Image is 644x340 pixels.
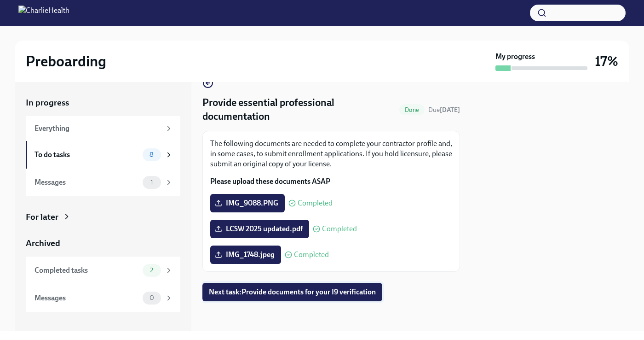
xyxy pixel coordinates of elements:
[217,224,303,234] span: LCSW 2025 updated.pdf
[217,199,278,208] span: IMG_9088.PNG
[144,294,160,301] span: 0
[34,177,139,188] div: Messages
[18,6,69,20] img: CharlieHealth
[294,251,329,258] span: Completed
[322,225,357,233] span: Completed
[202,96,396,123] h4: Provide essential professional documentation
[26,169,180,196] a: Messages1
[428,106,460,114] span: September 28th, 2025 06:00
[595,53,618,70] h3: 17%
[26,284,180,312] a: Messages0
[34,123,161,134] div: Everything
[145,179,159,186] span: 1
[399,106,425,113] span: Done
[26,237,180,249] a: Archived
[26,116,180,141] a: Everything
[26,97,180,109] a: In progress
[495,52,535,62] strong: My progress
[210,194,285,212] label: IMG_9088.PNG
[210,246,281,264] label: IMG_1748.jpeg
[144,151,159,158] span: 8
[217,250,275,259] span: IMG_1748.jpeg
[428,106,460,114] span: Due
[26,141,180,169] a: To do tasks8
[202,283,382,301] button: Next task:Provide documents for your I9 verification
[26,211,180,223] a: For later
[26,52,106,70] h2: Preboarding
[34,150,139,160] div: To do tasks
[210,220,309,238] label: LCSW 2025 updated.pdf
[26,211,58,223] div: For later
[298,199,333,207] span: Completed
[440,106,460,114] strong: [DATE]
[34,293,139,303] div: Messages
[210,177,330,186] strong: Please upload these documents ASAP
[144,267,159,274] span: 2
[26,257,180,284] a: Completed tasks2
[209,287,376,297] span: Next task : Provide documents for your I9 verification
[34,265,139,276] div: Completed tasks
[210,139,452,169] p: The following documents are needed to complete your contractor profile and, in some cases, to sub...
